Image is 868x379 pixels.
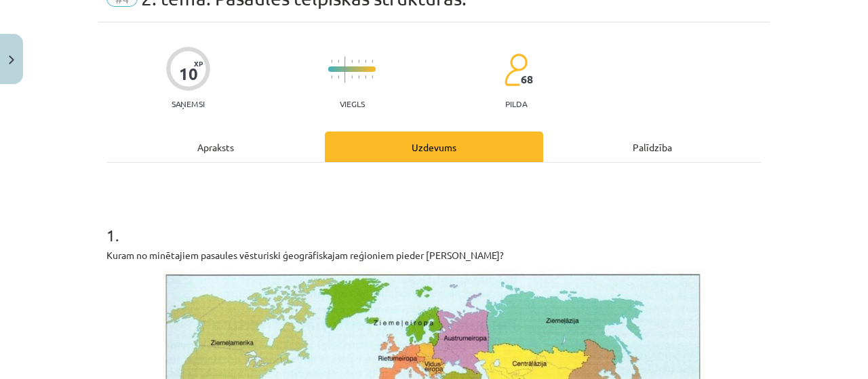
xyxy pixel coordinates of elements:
img: icon-short-line-57e1e144782c952c97e751825c79c345078a6d821885a25fce030b3d8c18986b.svg [372,60,373,63]
p: Saņemsi [166,99,210,108]
img: icon-long-line-d9ea69661e0d244f92f715978eff75569469978d946b2353a9bb055b3ed8787d.svg [344,56,346,83]
p: Viegls [340,99,365,108]
span: 68 [521,73,533,85]
p: Kuram no minētajiem pasaules vēsturiski ģeogrāfiskajam reģioniem pieder [PERSON_NAME]? [106,248,762,262]
img: icon-short-line-57e1e144782c952c97e751825c79c345078a6d821885a25fce030b3d8c18986b.svg [331,75,332,79]
img: icon-short-line-57e1e144782c952c97e751825c79c345078a6d821885a25fce030b3d8c18986b.svg [351,75,353,79]
span: XP [194,60,203,67]
img: icon-short-line-57e1e144782c952c97e751825c79c345078a6d821885a25fce030b3d8c18986b.svg [365,60,366,63]
img: icon-close-lesson-0947bae3869378f0d4975bcd49f059093ad1ed9edebbc8119c70593378902aed.svg [9,56,14,64]
img: icon-short-line-57e1e144782c952c97e751825c79c345078a6d821885a25fce030b3d8c18986b.svg [331,60,332,63]
div: Palīdzība [543,132,762,162]
h1: 1 . [106,202,762,244]
img: icon-short-line-57e1e144782c952c97e751825c79c345078a6d821885a25fce030b3d8c18986b.svg [372,75,373,79]
img: icon-short-line-57e1e144782c952c97e751825c79c345078a6d821885a25fce030b3d8c18986b.svg [358,60,359,63]
img: students-c634bb4e5e11cddfef0936a35e636f08e4e9abd3cc4e673bd6f9a4125e45ecb1.svg [504,53,528,87]
div: Apraksts [106,132,325,162]
img: icon-short-line-57e1e144782c952c97e751825c79c345078a6d821885a25fce030b3d8c18986b.svg [351,60,353,63]
p: pilda [505,99,527,108]
div: Uzdevums [325,132,543,162]
img: icon-short-line-57e1e144782c952c97e751825c79c345078a6d821885a25fce030b3d8c18986b.svg [338,75,339,79]
img: icon-short-line-57e1e144782c952c97e751825c79c345078a6d821885a25fce030b3d8c18986b.svg [338,60,339,63]
img: icon-short-line-57e1e144782c952c97e751825c79c345078a6d821885a25fce030b3d8c18986b.svg [358,75,359,79]
div: 10 [179,64,198,83]
img: icon-short-line-57e1e144782c952c97e751825c79c345078a6d821885a25fce030b3d8c18986b.svg [365,75,366,79]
